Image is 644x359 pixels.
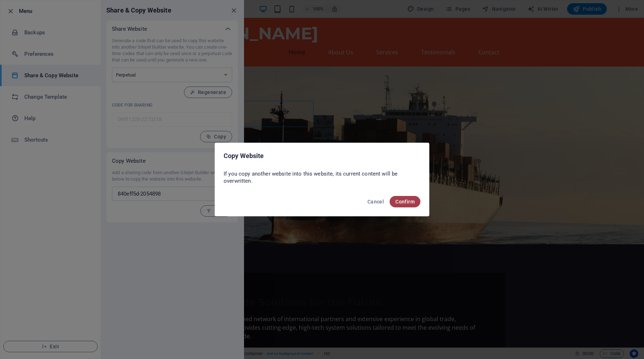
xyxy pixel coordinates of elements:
p: If you copy another website into this website, its current content will be overwritten. [224,170,420,185]
button: Confirm [390,196,420,207]
span: Confirm [395,199,415,205]
button: Cancel [365,196,387,207]
span: Cancel [367,199,384,205]
h2: Copy Website [224,152,420,160]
